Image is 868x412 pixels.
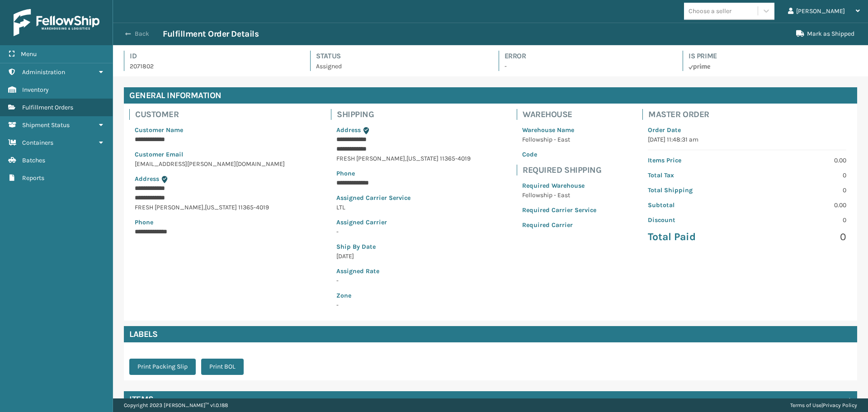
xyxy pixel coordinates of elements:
p: Copyright 2023 [PERSON_NAME]™ v 1.0.188 [124,398,228,412]
button: Mark as Shipped [791,25,860,43]
p: Total Tax [648,170,741,180]
p: Phone [135,218,285,227]
span: Containers [22,139,53,147]
i: Mark as Shipped [796,30,804,37]
span: , [405,155,406,162]
h4: Customer [135,109,290,120]
span: Address [336,126,361,134]
h4: Master Order [648,109,852,120]
p: 0.00 [753,200,846,210]
span: Shipment Status [22,121,70,129]
p: Assigned Carrier [336,218,471,227]
h4: Status [316,51,482,62]
h4: Error [505,51,666,62]
span: FRESH [PERSON_NAME] [336,155,405,162]
span: [US_STATE] [205,204,237,211]
span: Reports [22,174,44,182]
span: [US_STATE] [406,155,439,162]
h4: Id [130,51,294,62]
p: Required Carrier Service [522,205,596,215]
h4: Is Prime [689,51,857,62]
p: 0 [753,170,846,180]
p: Total Paid [648,230,741,244]
p: Order Date [648,125,846,135]
h4: Warehouse [523,109,602,120]
p: Assigned [316,62,482,71]
h4: Labels [124,326,857,342]
p: Fellowship - East [522,135,596,144]
p: Assigned Rate [336,266,471,276]
p: Discount [648,215,741,225]
p: - [336,227,471,237]
button: Print BOL [201,359,244,375]
p: Customer Email [135,150,285,159]
h3: Fulfillment Order Details [163,28,259,39]
p: - [505,62,666,71]
div: | [790,398,857,412]
h4: Shipping [337,109,476,120]
span: FRESH [PERSON_NAME] [135,204,203,211]
p: - [336,276,471,285]
a: Privacy Policy [823,402,857,408]
span: Administration [22,68,65,76]
p: [DATE] [336,251,471,261]
a: Terms of Use [790,402,821,408]
h4: Required Shipping [523,165,602,175]
span: Address [135,175,159,183]
p: Warehouse Name [522,125,596,135]
p: Total Shipping [648,185,741,195]
p: Assigned Carrier Service [336,193,471,203]
p: [DATE] 11:48:31 am [648,135,846,144]
p: [EMAIL_ADDRESS][PERSON_NAME][DOMAIN_NAME] [135,159,285,169]
img: logo [14,9,99,36]
p: Zone [336,291,471,300]
div: Choose a seller [689,6,731,16]
span: , [203,204,205,211]
p: Phone [336,169,471,178]
p: Required Carrier [522,220,596,230]
p: 0 [753,230,846,244]
p: 2071802 [130,62,294,71]
h4: General Information [124,87,857,104]
span: - [336,291,471,309]
p: Fellowship - East [522,190,596,200]
button: Back [121,30,163,38]
span: Batches [22,156,45,164]
h4: Items [129,394,154,405]
p: Required Warehouse [522,181,596,190]
p: Items Price [648,156,741,165]
p: Ship By Date [336,242,471,251]
span: Menu [21,50,37,58]
p: LTL [336,203,471,212]
span: Inventory [22,86,49,94]
span: 11365-4019 [238,204,269,211]
p: Customer Name [135,125,285,135]
p: 0 [753,185,846,195]
p: Subtotal [648,200,741,210]
button: Print Packing Slip [129,359,196,375]
span: 11365-4019 [440,155,471,162]
span: Fulfillment Orders [22,104,73,111]
p: 0.00 [753,156,846,165]
p: Code [522,150,596,159]
p: 0 [753,215,846,225]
